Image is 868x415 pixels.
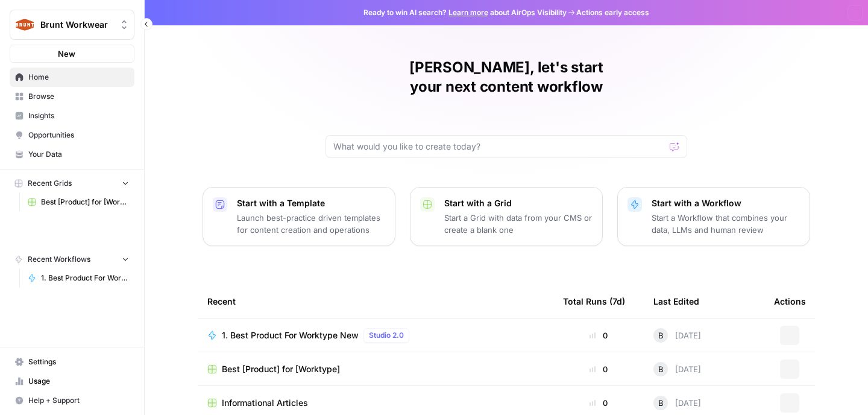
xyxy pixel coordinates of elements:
[28,110,129,121] span: Insights
[653,396,701,410] div: [DATE]
[237,197,385,209] p: Start with a Template
[28,356,129,367] span: Settings
[10,45,134,63] button: New
[207,363,544,375] a: Best [Product] for [Worktype]
[28,376,129,387] span: Usage
[652,212,800,236] p: Start a Workflow that combines your data, LLMs and human review
[10,106,134,125] a: Insights
[363,7,567,18] span: Ready to win AI search? about AirOps Visibility
[658,363,664,375] span: B
[28,395,129,406] span: Help + Support
[333,141,665,153] input: What would you like to create today?
[28,72,129,83] span: Home
[222,397,308,409] span: Informational Articles
[207,397,544,409] a: Informational Articles
[410,187,603,246] button: Start with a GridStart a Grid with data from your CMS or create a blank one
[222,329,359,341] span: 1. Best Product For Worktype New
[10,125,134,145] a: Opportunities
[448,8,488,17] a: Learn more
[444,197,593,209] p: Start with a Grid
[28,254,90,265] span: Recent Workflows
[563,363,634,375] div: 0
[10,250,134,268] button: Recent Workflows
[10,372,134,391] a: Usage
[40,19,113,31] span: Brunt Workwear
[41,273,129,284] span: 1. Best Product For Worktype New
[444,212,593,236] p: Start a Grid with data from your CMS or create a blank one
[658,397,664,409] span: B
[58,48,75,60] span: New
[28,178,72,189] span: Recent Grids
[10,145,134,164] a: Your Data
[14,14,36,36] img: Brunt Workwear Logo
[237,212,385,236] p: Launch best-practice driven templates for content creation and operations
[22,192,134,212] a: Best [Product] for [Worktype]
[10,87,134,106] a: Browse
[653,362,701,376] div: [DATE]
[10,10,134,40] button: Workspace: Brunt Workwear
[28,149,129,160] span: Your Data
[10,352,134,372] a: Settings
[10,391,134,410] button: Help + Support
[22,268,134,288] a: 1. Best Product For Worktype New
[658,329,664,341] span: B
[369,330,404,341] span: Studio 2.0
[653,285,699,318] div: Last Edited
[576,7,649,18] span: Actions early access
[653,328,701,343] div: [DATE]
[207,285,544,318] div: Recent
[28,130,129,141] span: Opportunities
[41,197,129,207] span: Best [Product] for [Worktype]
[207,328,544,343] a: 1. Best Product For Worktype NewStudio 2.0
[652,197,800,209] p: Start with a Workflow
[203,187,395,246] button: Start with a TemplateLaunch best-practice driven templates for content creation and operations
[10,68,134,87] a: Home
[563,397,634,409] div: 0
[28,91,129,102] span: Browse
[10,174,134,192] button: Recent Grids
[563,285,625,318] div: Total Runs (7d)
[617,187,810,246] button: Start with a WorkflowStart a Workflow that combines your data, LLMs and human review
[563,329,634,341] div: 0
[774,285,806,318] div: Actions
[222,363,340,375] span: Best [Product] for [Worktype]
[325,58,687,97] h1: [PERSON_NAME], let's start your next content workflow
